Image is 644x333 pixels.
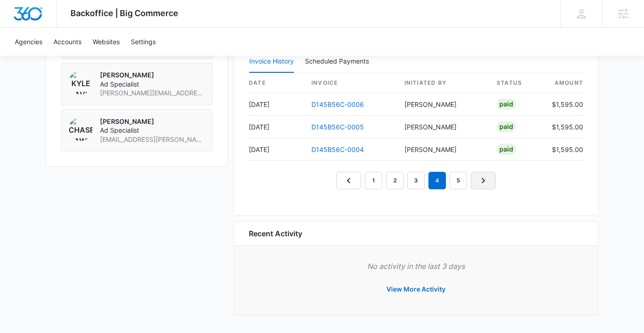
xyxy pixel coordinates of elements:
td: $1,595.00 [544,116,583,138]
div: Paid [497,121,516,132]
nav: Pagination [336,172,496,189]
span: Ad Specialist [100,80,205,89]
a: Page 2 [386,172,404,189]
span: [EMAIL_ADDRESS][PERSON_NAME][DOMAIN_NAME] [100,135,205,144]
a: Agencies [9,28,48,56]
th: Initiated By [397,73,489,93]
td: [DATE] [249,138,304,161]
a: D145B56C-0004 [311,146,364,153]
th: invoice [304,73,397,93]
span: [PERSON_NAME][EMAIL_ADDRESS][PERSON_NAME][DOMAIN_NAME] [100,88,205,98]
td: [DATE] [249,116,304,138]
td: [PERSON_NAME] [397,93,489,116]
button: View More Activity [377,278,455,300]
div: Scheduled Payments [305,58,373,64]
a: Page 1 [365,172,382,189]
p: [PERSON_NAME] [100,117,205,126]
a: Page 3 [407,172,425,189]
a: D145B56C-0005 [311,123,364,131]
td: $1,595.00 [544,93,583,116]
th: status [489,73,544,93]
img: Kyle Davis [69,70,93,94]
span: Ad Specialist [100,126,205,135]
a: Previous Page [336,172,361,189]
a: Accounts [48,28,87,56]
button: Invoice History [249,51,294,73]
h6: Recent Activity [249,228,302,239]
th: date [249,73,304,93]
span: Backoffice | Big Commerce [70,8,178,18]
em: 4 [428,172,446,189]
div: Paid [497,99,516,110]
img: Chase Hawkinson [69,117,93,141]
td: [DATE] [249,93,304,116]
td: [PERSON_NAME] [397,138,489,161]
a: Websites [87,28,125,56]
td: [PERSON_NAME] [397,116,489,138]
a: Page 5 [450,172,467,189]
a: Settings [125,28,161,56]
a: D145B56C-0006 [311,100,364,108]
p: No activity in the last 3 days [249,261,583,272]
th: amount [544,73,583,93]
div: Paid [497,144,516,155]
p: [PERSON_NAME] [100,70,205,80]
a: Next Page [471,172,496,189]
td: $1,595.00 [544,138,583,161]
